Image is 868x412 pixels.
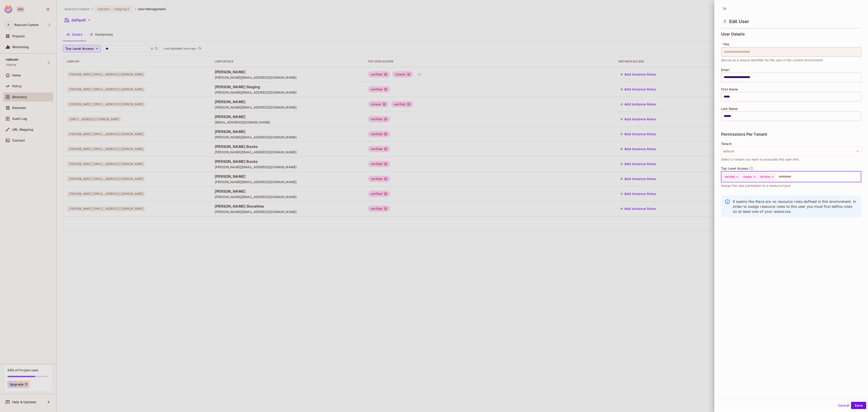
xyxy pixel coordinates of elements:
span: Email [721,68,729,72]
div: verified [722,173,740,180]
p: It seems like there are no resource roles defined in this environment. In order to assign resourc... [733,199,858,214]
span: verified [724,175,735,179]
span: Tenant [721,142,731,146]
span: Assign the user permission to a resource type [721,183,790,188]
span: Key [724,42,729,46]
span: Select a tenant you want to associate this user with. [721,157,800,162]
div: viewer [741,173,757,180]
span: User Details [721,32,745,36]
span: First Name [721,88,738,91]
span: Edit User [729,19,749,24]
button: Cancel [836,402,851,409]
div: Airflow [758,173,775,180]
span: Permissions Per Tenant [721,132,767,137]
button: default [721,147,861,156]
span: Last Name [721,107,738,111]
span: Serves as a unique identifier for the user in the current environment. [721,58,824,63]
span: Airflow [760,175,770,179]
button: Save [851,402,866,409]
span: viewer [743,175,752,179]
button: Open [859,176,860,177]
span: Top Level Access [721,167,748,170]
